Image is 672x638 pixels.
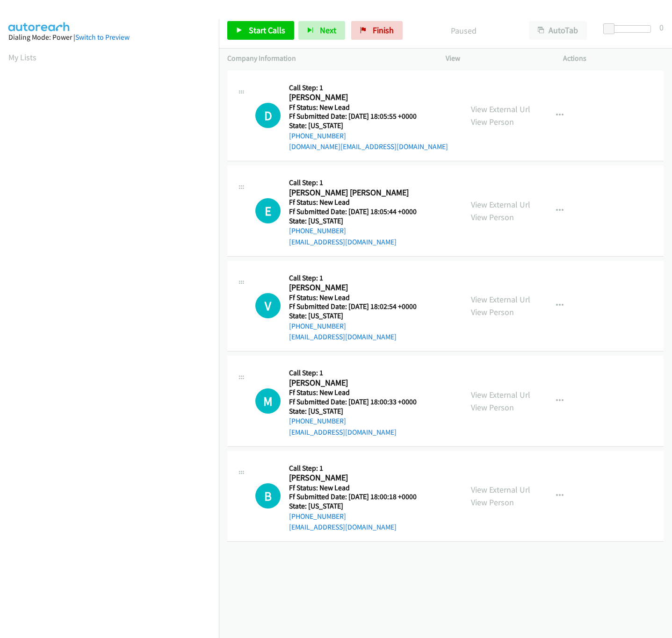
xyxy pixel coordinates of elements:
[289,416,346,425] a: [PHONE_NUMBER]
[227,21,294,40] a: Start Calls
[289,207,428,216] h5: Ff Submitted Date: [DATE] 18:05:44 +0000
[289,397,428,407] h5: Ff Submitted Date: [DATE] 18:00:33 +0000
[289,512,346,521] a: [PHONE_NUMBER]
[289,216,428,226] h5: State: [US_STATE]
[289,322,346,330] a: [PHONE_NUMBER]
[289,273,428,283] h5: Call Step: 1
[249,25,285,36] span: Start Calls
[255,388,281,414] h1: M
[373,25,394,36] span: Finish
[255,103,281,128] h1: D
[289,112,448,121] h5: Ff Submitted Date: [DATE] 18:05:55 +0000
[227,53,429,64] p: Company Information
[289,121,448,130] h5: State: [US_STATE]
[608,25,651,33] div: Delay between calls (in seconds)
[471,484,530,495] a: View External Url
[289,92,428,103] h2: [PERSON_NAME]
[415,24,512,37] p: Paused
[289,483,428,493] h5: Ff Status: New Lead
[289,502,428,511] h5: State: [US_STATE]
[255,198,281,223] div: The call is yet to be attempted
[471,497,514,508] a: View Person
[75,33,130,42] a: Switch to Preview
[289,187,428,198] h2: [PERSON_NAME] [PERSON_NAME]
[289,428,397,437] a: [EMAIL_ADDRESS][DOMAIN_NAME]
[446,53,546,64] p: View
[659,21,664,34] div: 0
[289,131,346,140] a: [PHONE_NUMBER]
[471,199,530,210] a: View External Url
[529,21,587,40] button: AutoTab
[289,282,428,293] h2: [PERSON_NAME]
[289,388,428,397] h5: Ff Status: New Lead
[289,83,448,93] h5: Call Step: 1
[289,198,428,207] h5: Ff Status: New Lead
[471,294,530,305] a: View External Url
[289,407,428,416] h5: State: [US_STATE]
[289,523,397,531] a: [EMAIL_ADDRESS][DOMAIN_NAME]
[255,293,281,318] h1: V
[289,464,428,473] h5: Call Step: 1
[289,311,428,321] h5: State: [US_STATE]
[289,103,448,112] h5: Ff Status: New Lead
[289,142,448,151] a: [DOMAIN_NAME][EMAIL_ADDRESS][DOMAIN_NAME]
[8,52,36,63] a: My Lists
[255,388,281,414] div: The call is yet to be attempted
[289,473,428,483] h2: [PERSON_NAME]
[471,402,514,413] a: View Person
[255,483,281,509] h1: B
[320,25,336,36] span: Next
[289,368,428,378] h5: Call Step: 1
[289,332,397,341] a: [EMAIL_ADDRESS][DOMAIN_NAME]
[289,302,428,311] h5: Ff Submitted Date: [DATE] 18:02:54 +0000
[289,293,428,302] h5: Ff Status: New Lead
[471,104,530,115] a: View External Url
[471,389,530,400] a: View External Url
[471,212,514,222] a: View Person
[255,293,281,318] div: The call is yet to be attempted
[298,21,345,40] button: Next
[351,21,403,40] a: Finish
[255,483,281,509] div: The call is yet to be attempted
[289,492,428,502] h5: Ff Submitted Date: [DATE] 18:00:18 +0000
[289,378,428,388] h2: [PERSON_NAME]
[289,237,397,246] a: [EMAIL_ADDRESS][DOMAIN_NAME]
[563,53,664,64] p: Actions
[471,307,514,317] a: View Person
[8,32,210,43] div: Dialing Mode: Power |
[8,72,219,516] iframe: Dialpad
[471,116,514,127] a: View Person
[289,226,346,235] a: [PHONE_NUMBER]
[255,103,281,128] div: The call is yet to be attempted
[289,178,428,187] h5: Call Step: 1
[255,198,281,223] h1: E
